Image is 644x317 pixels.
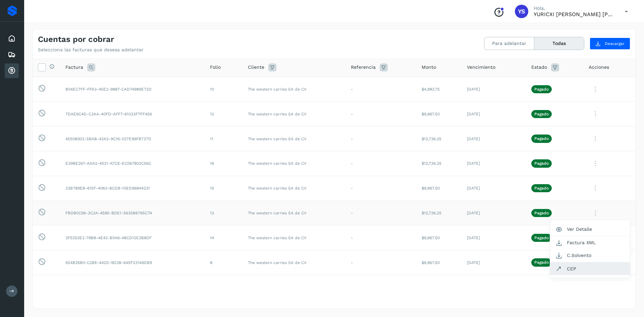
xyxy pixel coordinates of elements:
[550,223,630,236] button: Ver Detalle
[5,47,19,62] div: Embarques
[550,249,630,262] button: C.Solvento
[5,31,19,46] div: Inicio
[5,63,19,78] div: Cuentas por cobrar
[550,236,630,249] button: Factura XML
[550,262,630,275] button: CEP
